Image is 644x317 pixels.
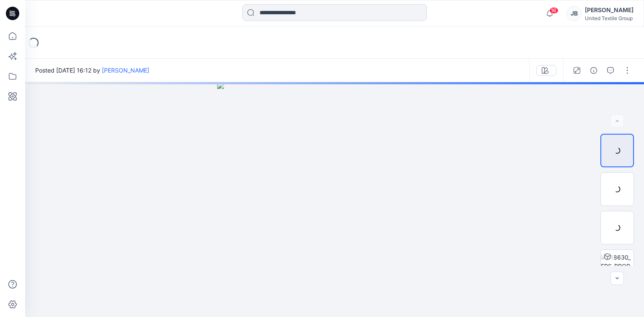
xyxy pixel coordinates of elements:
div: United Textile Group [585,15,634,21]
div: [PERSON_NAME] [585,5,634,15]
div: JB [566,6,582,21]
button: Details [587,64,600,77]
span: Posted [DATE] 16:12 by [35,66,149,75]
a: [PERSON_NAME] [102,67,149,74]
img: eyJhbGciOiJIUzI1NiIsImtpZCI6IjAiLCJzbHQiOiJzZXMiLCJ0eXAiOiJKV1QifQ.eyJkYXRhIjp7InR5cGUiOiJzdG9yYW... [217,82,452,317]
span: 16 [549,7,558,14]
img: 118630_FRS_PROD KM black [601,253,634,279]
